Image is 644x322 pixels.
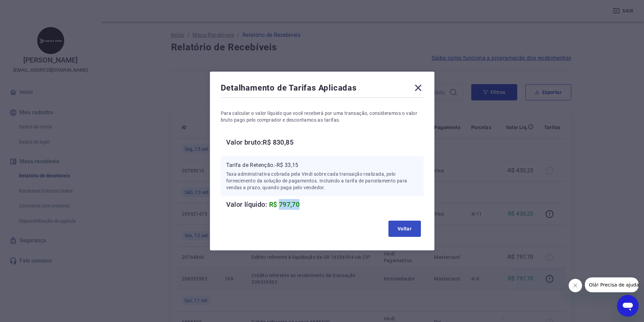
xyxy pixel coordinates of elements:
button: Voltar [388,221,421,237]
h6: Valor líquido: [226,199,424,210]
span: Olá! Precisa de ajuda? [4,5,57,10]
div: Detalhamento de Tarifas Aplicadas [221,82,424,96]
span: R$ 797,70 [269,200,300,208]
p: Tarifa de Retenção: -R$ 33,15 [226,161,418,169]
p: Taxa administrativa cobrada pela Vindi sobre cada transação realizada, pelo fornecimento da soluç... [226,171,418,191]
iframe: Mensagem da empresa [585,277,639,292]
h6: Valor bruto: R$ 830,85 [226,137,424,148]
iframe: Fechar mensagem [569,279,582,292]
p: Para calcular o valor líquido que você receberá por uma transação, consideramos o valor bruto pag... [221,110,424,123]
iframe: Botão para abrir a janela de mensagens [617,295,639,317]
